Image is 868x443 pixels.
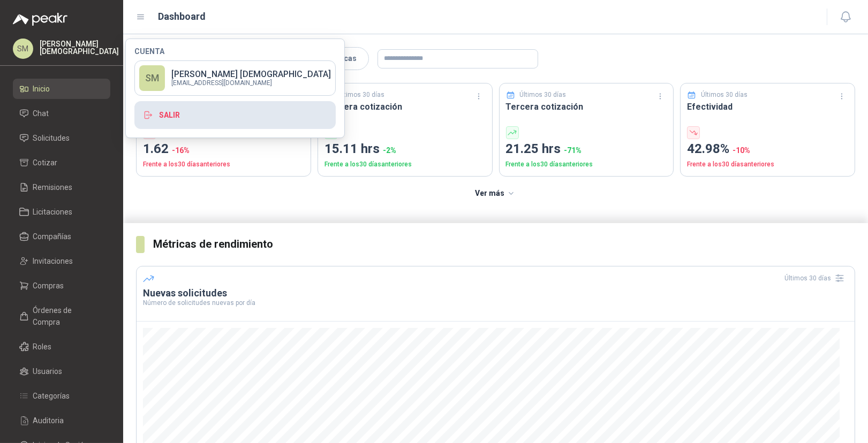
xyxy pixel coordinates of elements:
a: Usuarios [13,361,110,381]
span: -16 % [172,146,190,155]
span: -2 % [383,146,396,155]
h4: Cuenta [134,48,336,55]
span: Compras [33,280,64,292]
a: SM[PERSON_NAME] [DEMOGRAPHIC_DATA][EMAIL_ADDRESS][DOMAIN_NAME] [134,60,336,96]
a: Cotizar [13,152,110,173]
p: [EMAIL_ADDRESS][DOMAIN_NAME] [171,80,331,86]
p: Número de solicitudes nuevas por día [143,300,848,306]
a: Invitaciones [13,251,110,271]
p: 21.25 hrs [506,139,667,159]
a: Órdenes de Compra [13,300,110,332]
p: [PERSON_NAME] [DEMOGRAPHIC_DATA] [171,70,331,79]
span: Remisiones [33,181,73,193]
p: Frente a los 30 días anteriores [687,159,848,170]
span: Inicio [33,83,50,95]
a: Solicitudes [13,128,110,148]
a: Licitaciones [13,202,110,222]
span: Usuarios [33,365,63,377]
a: Inicio [13,79,110,99]
div: Últimos 30 días [784,270,848,287]
p: Frente a los 30 días anteriores [506,159,667,170]
span: Cotizar [33,157,58,169]
p: Últimos 30 días [519,90,566,100]
span: Solicitudes [33,132,70,144]
a: Roles [13,337,110,357]
p: Frente a los 30 días anteriores [143,159,304,170]
span: -71 % [564,146,582,155]
a: Compras [13,276,110,296]
button: Ver más [469,183,522,204]
a: Categorías [13,386,110,406]
p: Frente a los 30 días anteriores [324,159,486,170]
h3: Efectividad [687,100,848,113]
p: Últimos 30 días [701,90,748,100]
span: Categorías [33,390,70,402]
div: SM [139,65,165,91]
p: [PERSON_NAME] [DEMOGRAPHIC_DATA] [40,40,119,55]
p: 1.62 [143,139,304,159]
h3: Nuevas solicitudes [143,287,848,300]
button: Salir [134,101,336,129]
span: Chat [33,108,49,119]
h1: Dashboard [158,9,206,24]
a: Compañías [13,226,110,247]
h3: Métricas de rendimiento [153,236,855,253]
span: Roles [33,341,52,353]
div: SM [13,39,33,59]
span: -10 % [733,146,750,155]
h3: Tercera cotización [506,100,667,113]
img: Logo peakr [13,13,67,26]
a: Remisiones [13,177,110,197]
span: Órdenes de Compra [33,304,100,328]
span: Invitaciones [33,255,73,267]
p: 15.11 hrs [324,139,486,159]
p: Últimos 30 días [338,90,384,100]
span: Auditoria [33,415,64,426]
a: Chat [13,103,110,124]
span: Licitaciones [33,206,73,218]
a: Auditoria [13,410,110,431]
span: Compañías [33,231,72,242]
p: 42.98% [687,139,848,159]
h3: Primera cotización [324,100,486,113]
